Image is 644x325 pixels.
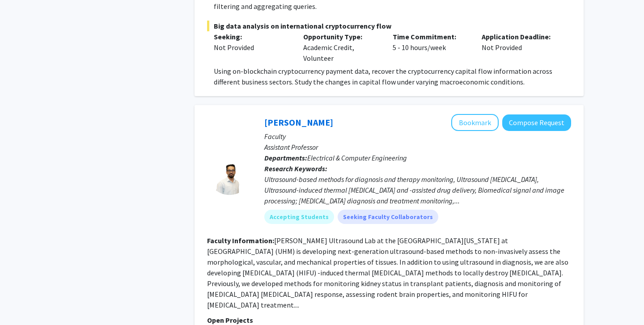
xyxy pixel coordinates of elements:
[338,210,438,224] mat-chip: Seeking Faculty Collaborators
[386,31,475,63] div: 5 - 10 hours/week
[393,31,469,42] p: Time Commitment:
[297,31,386,63] div: Academic Credit, Volunteer
[475,31,564,63] div: Not Provided
[214,42,290,53] div: Not Provided
[207,236,274,245] b: Faculty Information:
[214,66,571,87] p: Using on-blockchain cryptocurrency payment data, recover the cryptocurrency capital flow informat...
[307,153,407,162] span: Electrical & Computer Engineering
[451,114,499,131] button: Add Murad Hossain to Bookmarks
[502,114,571,131] button: Compose Request to Murad Hossain
[264,131,571,142] p: Faculty
[264,210,334,224] mat-chip: Accepting Students
[264,117,333,128] a: [PERSON_NAME]
[303,31,379,42] p: Opportunity Type:
[214,31,290,42] p: Seeking:
[482,31,558,42] p: Application Deadline:
[264,164,327,173] b: Research Keywords:
[264,153,307,162] b: Departments:
[7,285,38,318] iframe: Chat
[207,236,568,309] fg-read-more: [PERSON_NAME] Ultrasound Lab at the [GEOGRAPHIC_DATA][US_STATE] at [GEOGRAPHIC_DATA] (UHM) is dev...
[264,142,571,152] p: Assistant Professor
[207,21,571,31] span: Big data analysis on international cryptocurrency flow
[264,174,571,206] div: Ultrasound-based methods for diagnosis and therapy monitoring, Ultrasound [MEDICAL_DATA], Ultraso...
